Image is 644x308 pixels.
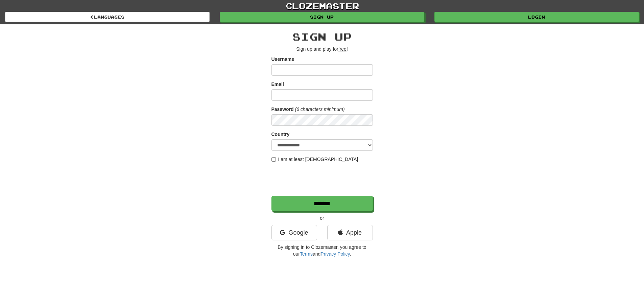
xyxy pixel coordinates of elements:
[271,131,290,138] label: Country
[271,166,374,192] iframe: reCAPTCHA
[271,215,373,221] p: or
[271,31,373,42] h2: Sign up
[338,46,347,52] u: free
[271,244,373,257] p: By signing in to Clozemaster, you agree to our and .
[300,251,313,257] a: Terms
[5,12,210,22] a: Languages
[271,81,284,88] label: Email
[320,251,350,257] a: Privacy Policy
[220,12,424,22] a: Sign up
[327,225,373,240] a: Apple
[271,157,276,162] input: I am at least [DEMOGRAPHIC_DATA]
[271,225,317,240] a: Google
[434,12,639,22] a: Login
[271,46,373,52] p: Sign up and play for !
[295,106,345,112] em: (6 characters minimum)
[271,106,294,113] label: Password
[271,56,294,63] label: Username
[271,156,358,163] label: I am at least [DEMOGRAPHIC_DATA]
